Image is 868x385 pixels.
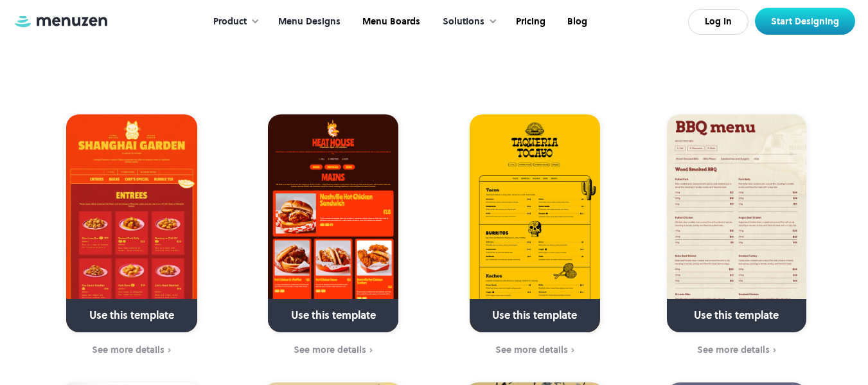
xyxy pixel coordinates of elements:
[200,2,266,42] div: Product
[294,345,366,355] div: See more details
[443,15,484,29] div: Solutions
[755,8,855,35] a: Start Designing
[644,343,829,357] a: See more details
[667,114,806,332] a: Use this template
[66,114,197,332] a: Use this template
[442,343,628,357] a: See more details
[266,2,350,42] a: Menu Designs
[504,2,555,42] a: Pricing
[688,9,748,35] a: Log In
[470,114,600,332] a: Use this template
[350,2,430,42] a: Menu Boards
[697,345,770,355] div: See more details
[430,2,504,42] div: Solutions
[92,345,164,355] div: See more details
[240,343,426,357] a: See more details
[268,114,398,332] a: Use this template
[495,345,568,355] div: See more details
[555,2,597,42] a: Blog
[39,343,225,357] a: See more details
[213,15,247,29] div: Product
